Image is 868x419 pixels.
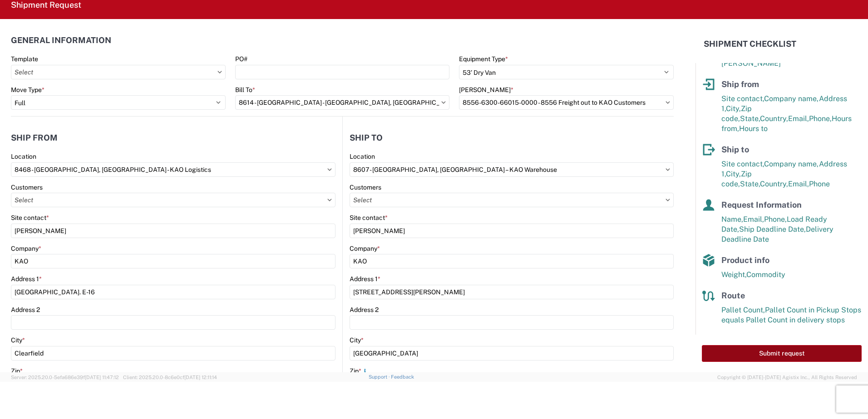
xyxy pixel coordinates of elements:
[350,306,379,314] label: Address 2
[11,65,226,79] input: Select
[740,114,760,123] span: State,
[788,180,809,188] span: Email,
[350,367,369,375] label: Zip
[11,183,43,191] label: Customers
[391,374,414,380] a: Feedback
[764,215,787,224] span: Phone,
[85,375,119,380] span: [DATE] 11:47:12
[235,55,247,63] label: PO#
[11,375,119,380] span: Server: 2025.20.0-5efa686e39f
[350,133,383,142] h2: Ship to
[459,86,513,94] label: [PERSON_NAME]
[726,104,741,113] span: City,
[721,79,759,89] span: Ship from
[350,162,674,177] input: Select
[760,114,788,123] span: Country,
[11,152,36,161] label: Location
[739,225,806,234] span: Ship Deadline Date,
[11,336,25,344] label: City
[746,270,785,279] span: Commodity
[704,39,796,49] h2: Shipment Checklist
[11,244,41,253] label: Company
[764,94,819,103] span: Company name,
[721,255,769,265] span: Product info
[235,86,255,94] label: Bill To
[369,374,391,380] a: Support
[11,193,335,207] input: Select
[123,375,217,380] span: Client: 2025.20.0-8c6e0cf
[740,180,760,188] span: State,
[350,193,674,207] input: Select
[721,291,745,300] span: Route
[788,114,809,123] span: Email,
[184,375,217,380] span: [DATE] 12:11:14
[350,214,388,222] label: Site contact
[11,367,23,375] label: Zip
[717,373,857,381] span: Copyright © [DATE]-[DATE] Agistix Inc., All Rights Reserved
[726,170,741,178] span: City,
[459,55,508,63] label: Equipment Type
[721,270,746,279] span: Weight,
[11,133,58,142] h2: Ship from
[721,94,764,103] span: Site contact,
[11,306,40,314] label: Address 2
[11,36,111,45] h2: General Information
[11,214,49,222] label: Site contact
[760,180,788,188] span: Country,
[459,95,674,110] input: Select
[743,215,764,224] span: Email,
[350,244,380,253] label: Company
[11,86,44,94] label: Move Type
[721,215,743,224] span: Name,
[721,160,764,168] span: Site contact,
[721,59,781,68] span: [PERSON_NAME]
[350,275,380,283] label: Address 1
[350,183,381,191] label: Customers
[809,180,830,188] span: Phone
[11,55,38,63] label: Template
[11,275,42,283] label: Address 1
[739,124,768,133] span: Hours to
[721,145,749,154] span: Ship to
[721,200,802,209] span: Request Information
[721,306,861,324] span: Pallet Count in Pickup Stops equals Pallet Count in delivery stops
[235,95,450,110] input: Select
[721,306,765,314] span: Pallet Count,
[350,336,364,344] label: City
[702,345,862,362] button: Submit request
[809,114,832,123] span: Phone,
[350,152,375,161] label: Location
[11,162,335,177] input: Select
[764,160,819,168] span: Company name,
